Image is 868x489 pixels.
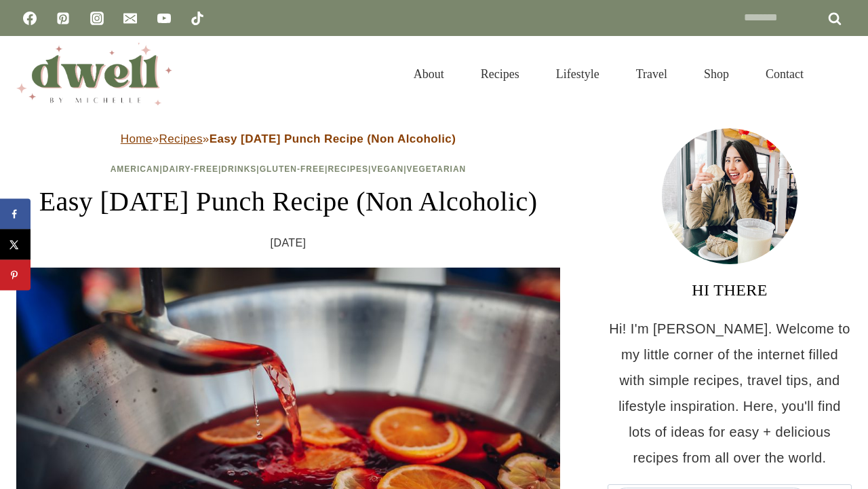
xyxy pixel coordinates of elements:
[618,50,686,98] a: Travel
[210,132,456,145] strong: Easy [DATE] Punch Recipe (Non Alcoholic)
[121,132,153,145] a: Home
[121,132,456,145] span: » »
[407,164,467,174] a: Vegetarian
[462,50,538,98] a: Recipes
[747,50,822,98] a: Contact
[159,132,203,145] a: Recipes
[686,50,747,98] a: Shop
[117,5,144,32] a: Email
[184,5,211,32] a: TikTok
[16,5,43,32] a: Facebook
[608,316,852,471] p: Hi! I'm [PERSON_NAME]. Welcome to my little corner of the internet filled with simple recipes, tr...
[16,181,560,222] h1: Easy [DATE] Punch Recipe (Non Alcoholic)
[50,5,77,32] a: Pinterest
[395,50,822,98] nav: Primary Navigation
[371,164,403,174] a: Vegan
[111,164,467,174] span: | | | | | |
[83,5,111,32] a: Instagram
[271,233,307,253] time: [DATE]
[829,62,852,86] button: View Search Form
[328,164,368,174] a: Recipes
[221,164,256,174] a: Drinks
[163,164,218,174] a: Dairy-Free
[260,164,325,174] a: Gluten-Free
[151,5,178,32] a: YouTube
[395,50,462,98] a: About
[111,164,160,174] a: American
[608,278,852,302] h3: HI THERE
[16,43,172,105] img: DWELL by michelle
[538,50,618,98] a: Lifestyle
